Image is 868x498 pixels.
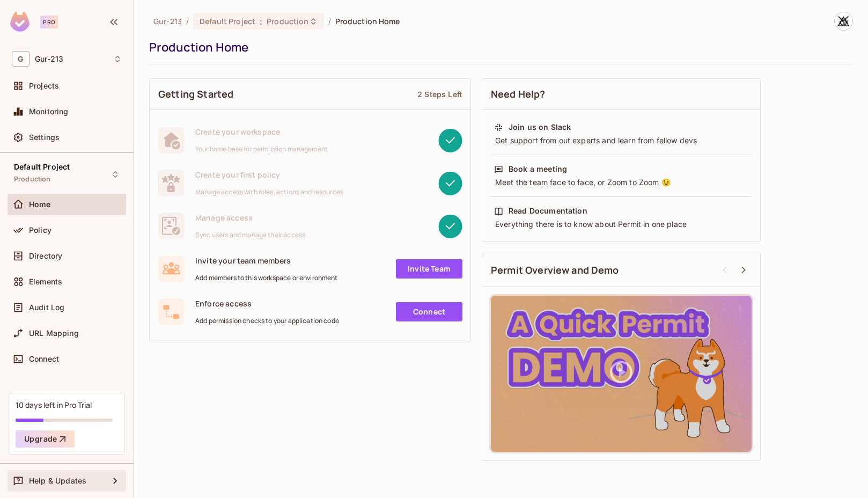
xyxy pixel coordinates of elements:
a: Invite Team [396,259,462,279]
span: Default Project [200,16,255,26]
li: / [328,16,331,26]
div: 2 Steps Left [417,89,462,99]
span: Directory [29,252,62,260]
span: Invite your team members [195,255,338,266]
button: Upgrade [16,430,75,448]
span: G [12,51,30,67]
div: Everything there is to know about Permit in one place [494,219,748,230]
span: Manage access with roles, actions and resources [195,188,343,196]
div: Book a meeting [509,164,567,174]
span: Production [267,16,308,26]
div: Read Documentation [509,206,587,216]
span: Monitoring [29,107,69,116]
div: Get support from out experts and learn from fellow devs [494,135,748,146]
span: Add permission checks to your application code [195,317,339,325]
span: Sync users and manage their access [195,231,305,239]
div: Join us on Slack [509,122,571,133]
span: Settings [29,133,60,142]
img: Gur Talmor [835,12,852,30]
a: Connect [396,302,462,321]
span: Need Help? [491,87,546,101]
span: Your home base for permission management [195,145,328,153]
span: Permit Overview and Demo [491,263,619,277]
li: / [186,16,189,26]
div: Pro [40,16,58,28]
span: URL Mapping [29,329,79,338]
span: Create your first policy [195,170,343,180]
span: Create your workspace [195,127,328,137]
span: Audit Log [29,303,64,312]
span: Home [29,200,51,209]
span: Enforce access [195,298,339,309]
span: Manage access [195,213,305,223]
span: Production Home [335,16,400,26]
span: Projects [29,82,59,90]
span: Default Project [14,163,70,171]
div: 10 days left in Pro Trial [16,400,92,410]
div: Meet the team face to face, or Zoom to Zoom 😉 [494,177,748,188]
img: SReyMgAAAABJRU5ErkJggg== [10,12,30,32]
span: the active workspace [153,16,182,26]
span: Production [14,175,51,184]
div: Production Home [149,39,848,55]
span: : [259,17,263,26]
span: Connect [29,355,59,363]
span: Workspace: Gur-213 [35,55,63,63]
span: Help & Updates [29,477,86,485]
span: Elements [29,277,62,286]
span: Getting Started [158,87,233,101]
span: Add members to this workspace or environment [195,274,338,282]
span: Policy [29,226,52,235]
